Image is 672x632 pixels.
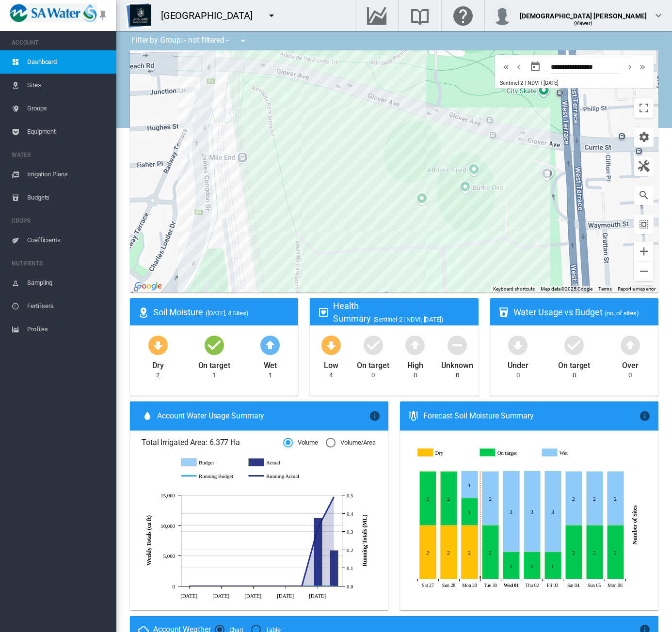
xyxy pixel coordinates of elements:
tspan: Mon 06 [608,583,623,588]
g: On target Sep 28, 2025 2 [441,472,457,525]
span: Profiles [27,318,109,341]
a: Terms [598,286,612,292]
button: md-calendar [526,57,545,77]
g: On target [480,448,536,457]
span: Sites [27,74,109,97]
md-icon: icon-information [369,410,381,422]
tspan: 0 [173,584,176,589]
g: Running Budget [181,472,239,480]
div: 1 [269,371,272,380]
tspan: [DATE] [309,592,326,598]
div: Over [622,356,639,371]
div: [DEMOGRAPHIC_DATA] [PERSON_NAME] [520,7,647,17]
tspan: [DATE] [212,592,229,598]
button: icon-chevron-double-left [500,61,512,73]
button: icon-chevron-right [624,61,636,73]
circle: Running Actual Aug 25 0 [251,584,255,588]
md-icon: icon-chevron-right [624,61,635,73]
span: NUTRIENTS [12,256,109,271]
g: On target Oct 01, 2025 1 [503,552,520,579]
span: Map data ©2025 Google [541,286,592,292]
div: 0 [371,371,375,380]
md-icon: icon-checkbox-marked-circle [562,333,586,356]
g: Wet Oct 06, 2025 2 [608,472,624,525]
button: Toggle fullscreen view [634,98,654,118]
div: 1 [212,371,216,380]
md-radio-button: Volume/Area [326,438,376,447]
md-icon: icon-heart-box-outline [318,307,329,318]
span: Groups [27,97,109,120]
span: | [DATE] [541,80,558,86]
div: Low [324,356,338,371]
tspan: 5,000 [163,553,176,559]
g: Actual [249,458,306,467]
span: Account Water Usage Summary [157,411,369,421]
g: Dry Sep 28, 2025 2 [441,525,457,579]
tspan: Thu 02 [526,583,539,588]
md-icon: icon-arrow-up-bold-circle [619,333,642,356]
md-icon: icon-checkbox-marked-circle [362,333,385,356]
circle: Running Actual Sep 15 0 [300,584,304,588]
tspan: [DATE] [277,592,294,598]
circle: Running Actual Sep 22 0.32 [316,526,320,530]
div: On target [357,356,389,371]
tspan: 0.1 [347,565,353,571]
div: Unknown [441,356,473,371]
div: Filter by Group: - not filtered - [124,31,256,50]
div: 2 [156,371,160,380]
md-icon: icon-minus-circle [446,333,469,356]
tspan: Mon 29 [462,583,477,588]
div: On target [198,356,230,371]
tspan: Weekly Totals (cu ft) [145,515,152,566]
md-icon: icon-thermometer-lines [408,410,419,422]
tspan: 0.0 [347,584,353,589]
button: Zoom in [634,242,654,261]
a: Report a map error [618,286,656,292]
div: 0 [573,371,576,380]
tspan: Number of Sites [631,505,638,544]
tspan: 10,000 [160,523,175,529]
tspan: Sun 28 [442,583,456,588]
g: On target Oct 02, 2025 1 [524,552,541,579]
tspan: 0.4 [347,511,353,517]
span: Total Irrigated Area: 6.377 Ha [142,437,283,448]
div: High [407,356,423,371]
span: ACCOUNT [12,35,109,50]
md-icon: icon-select-all [638,218,650,230]
div: 0 [414,371,417,380]
md-icon: icon-chevron-double-left [501,61,512,73]
span: Coefficients [27,229,109,252]
span: Sampling [27,271,109,294]
div: Soil Moisture [153,306,290,318]
div: 0 [456,371,459,380]
div: Water Usage vs Budget [513,306,651,318]
md-icon: icon-chevron-double-right [637,61,648,73]
tspan: [DATE] [180,592,197,598]
md-icon: icon-pin [97,10,109,21]
div: On target [558,356,590,371]
div: Dry [152,356,164,371]
tspan: Tue 30 [484,583,497,588]
tspan: [DATE] [244,592,261,598]
button: icon-chevron-double-right [636,61,649,73]
circle: Running Budget Sep 22 0 [316,584,320,588]
md-icon: icon-cup-water [498,307,510,318]
g: On target Oct 04, 2025 2 [566,525,582,579]
md-icon: icon-cog [638,131,650,143]
circle: Running Actual Jul 28 0 [187,584,191,588]
div: [GEOGRAPHIC_DATA] [161,9,261,22]
button: icon-magnify [634,185,654,205]
div: 4 [329,371,333,380]
span: Dashboard [27,50,109,74]
g: Dry Sep 29, 2025 2 [462,525,478,579]
g: Actual Sep 29 5,896.5 [330,550,338,586]
span: WATER [12,147,109,163]
md-icon: icon-information [639,410,651,422]
md-icon: icon-magnify [638,189,650,201]
md-icon: icon-water [142,410,153,422]
circle: Running Actual Sep 1 0 [268,584,272,588]
g: On target Oct 03, 2025 1 [545,552,561,579]
tspan: 0.5 [347,493,353,498]
g: Actual Sep 22 11,245.02 [314,518,322,586]
circle: Running Actual Aug 4 0 [203,584,207,588]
